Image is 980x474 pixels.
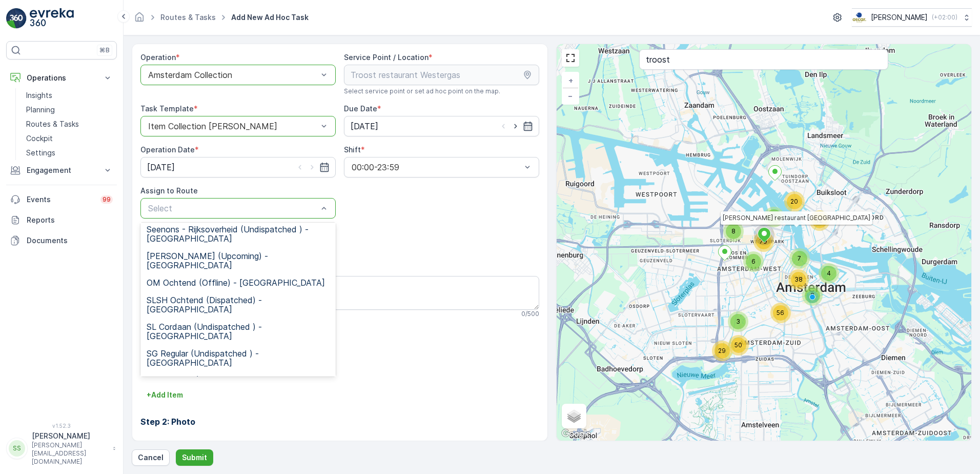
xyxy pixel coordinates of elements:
button: Operations [6,68,117,88]
span: Seenons - Rijksoverheid (Undispatched ) - [GEOGRAPHIC_DATA] [147,225,330,243]
span: Select service point or set ad hoc point on the map. [344,87,500,95]
div: 8 [802,285,823,306]
h2: Task Template Configuration [140,334,539,350]
p: Engagement [27,165,96,175]
span: 12 [816,216,823,224]
a: View Fullscreen [563,50,578,66]
span: 29 [718,347,726,354]
p: Submit [182,452,207,463]
span: v 1.52.3 [6,423,117,429]
a: Routes & Tasks [160,13,216,22]
p: 0 / 500 [521,310,539,318]
a: Planning [22,103,117,117]
p: [PERSON_NAME][EMAIL_ADDRESS][DOMAIN_NAME] [32,441,108,466]
button: Cancel [132,449,170,466]
p: No configuration needed. [140,440,539,450]
label: Due Date [344,104,377,113]
p: Select [148,202,318,214]
span: 8 [772,213,776,221]
span: 8 [731,227,736,235]
button: Submit [176,449,213,466]
img: logo [6,8,27,29]
button: Engagement [6,160,117,181]
label: Task Template [140,104,194,113]
p: ( +02:00 ) [932,13,957,22]
div: 12 [809,210,830,231]
h3: Step 2: Photo [140,416,539,428]
div: 38 [788,269,809,290]
span: SLSH Ochtend (Dispatched) - [GEOGRAPHIC_DATA] [147,295,330,314]
button: +Add Item [140,387,189,403]
div: 6 [743,251,764,272]
label: Operation Date [140,145,195,154]
a: Events99 [6,189,117,210]
p: [PERSON_NAME] [32,431,108,441]
span: − [568,91,573,100]
a: Insights [22,88,117,103]
div: 4 [819,263,839,284]
div: 29 [712,341,732,361]
input: Troost restaurant Westergas [344,65,539,85]
button: [PERSON_NAME](+02:00) [852,8,972,27]
div: 7 [789,248,810,269]
img: logo_light-DOdMpM7g.png [30,8,74,29]
h3: Step 1: Item Size [140,362,539,374]
img: basis-logo_rgb2x.png [852,12,867,23]
div: 8 [723,221,744,242]
a: Homepage [134,15,145,24]
p: Insights [26,90,52,101]
button: SS[PERSON_NAME][PERSON_NAME][EMAIL_ADDRESS][DOMAIN_NAME] [6,431,117,466]
span: 8 [810,291,814,299]
span: SL Cordaan (Undispatched ) - [GEOGRAPHIC_DATA] [147,322,330,341]
span: 20 [790,197,798,205]
p: [PERSON_NAME] [871,12,928,23]
p: Settings [26,148,55,158]
span: OS ochtend (Dispatched) - [GEOGRAPHIC_DATA] [147,376,330,394]
p: Cancel [138,452,164,463]
span: 3 [736,318,740,325]
p: Documents [27,235,113,246]
span: 6 [751,258,756,265]
span: + [568,76,573,85]
span: SG Regular (Undispatched ) - [GEOGRAPHIC_DATA] [147,349,330,367]
span: 38 [794,275,803,283]
a: Zoom In [563,73,578,88]
a: Cockpit [22,131,117,146]
p: 99 [103,195,111,204]
a: Layers [563,405,585,427]
img: Google [559,427,593,441]
span: Add New Ad Hoc Task [229,12,311,23]
div: 3 [728,311,748,332]
span: 4 [827,269,831,277]
label: Operation [140,53,176,62]
div: 56 [770,303,791,323]
div: 8 [764,207,784,227]
a: Zoom Out [563,88,578,104]
div: 79 [753,231,774,252]
div: 50 [728,335,749,355]
p: Planning [26,105,55,115]
a: Open this area in Google Maps (opens a new window) [559,427,593,441]
span: [PERSON_NAME] (Upcoming) - [GEOGRAPHIC_DATA] [147,251,330,270]
p: Routes & Tasks [26,119,79,129]
span: 56 [777,309,784,317]
input: dd/mm/yyyy [140,157,336,177]
p: ⌘B [99,46,110,54]
label: Service Point / Location [344,53,428,62]
div: SS [9,440,25,457]
p: Events [27,194,94,205]
label: Assign to Route [140,186,198,195]
p: + Add Item [147,390,183,400]
p: Reports [27,215,113,225]
p: Cockpit [26,133,53,144]
div: 20 [784,191,805,212]
span: 50 [734,341,742,349]
p: Operations [27,73,96,83]
a: Reports [6,210,117,230]
a: Documents [6,230,117,251]
a: Settings [22,146,117,160]
span: OM Ochtend (Offline) - [GEOGRAPHIC_DATA] [147,278,325,287]
input: Search address or service points [639,49,888,70]
a: Routes & Tasks [22,117,117,131]
label: Shift [344,145,361,154]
